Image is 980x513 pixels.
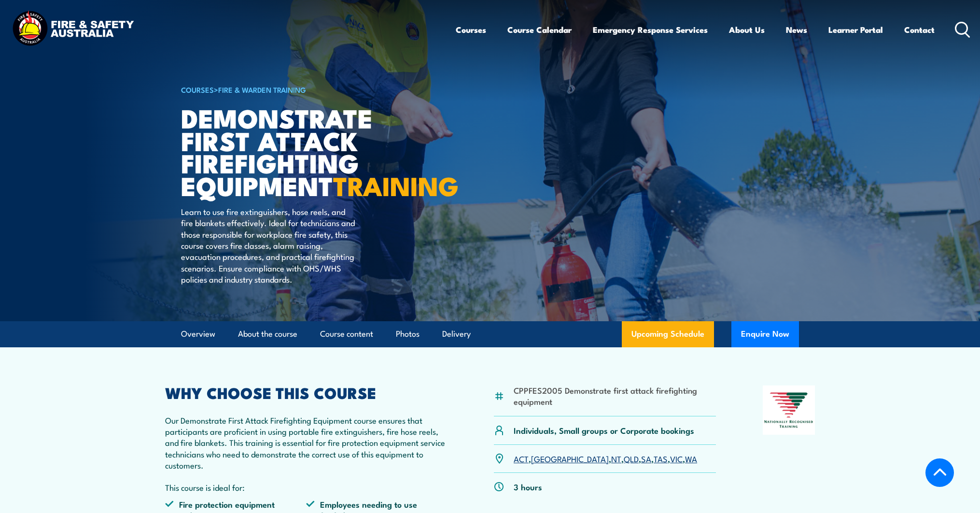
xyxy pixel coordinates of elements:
[731,321,799,347] button: Enquire Now
[611,453,621,464] a: NT
[685,453,697,464] a: WA
[514,453,697,464] p: , , , , , , ,
[333,165,459,205] strong: TRAINING
[641,453,651,464] a: SA
[514,453,529,464] a: ACT
[763,385,815,435] img: Nationally Recognised Training logo.
[165,385,447,399] h2: WHY CHOOSE THIS COURSE
[514,385,716,407] li: CPPFES2005 Demonstrate first attack firefighting equipment
[181,321,215,347] a: Overview
[786,17,807,43] a: News
[181,84,420,95] h6: >
[514,481,542,492] p: 3 hours
[622,321,714,347] a: Upcoming Schedule
[181,106,420,197] h1: Demonstrate First Attack Firefighting Equipment
[514,425,694,436] p: Individuals, Small groups or Corporate bookings
[729,17,765,43] a: About Us
[181,84,214,95] a: COURSES
[507,17,572,43] a: Course Calendar
[238,321,297,347] a: About the course
[181,206,357,285] p: Learn to use fire extinguishers, hose reels, and fire blankets effectively. Ideal for technicians...
[165,414,447,471] p: Our Demonstrate First Attack Firefighting Equipment course ensures that participants are proficie...
[531,453,609,464] a: [GEOGRAPHIC_DATA]
[624,453,639,464] a: QLD
[828,17,883,43] a: Learner Portal
[165,482,447,493] p: This course is ideal for:
[320,321,373,347] a: Course content
[442,321,471,347] a: Delivery
[456,17,486,43] a: Courses
[670,453,683,464] a: VIC
[593,17,708,43] a: Emergency Response Services
[904,17,935,43] a: Contact
[396,321,420,347] a: Photos
[654,453,668,464] a: TAS
[218,84,306,95] a: Fire & Warden Training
